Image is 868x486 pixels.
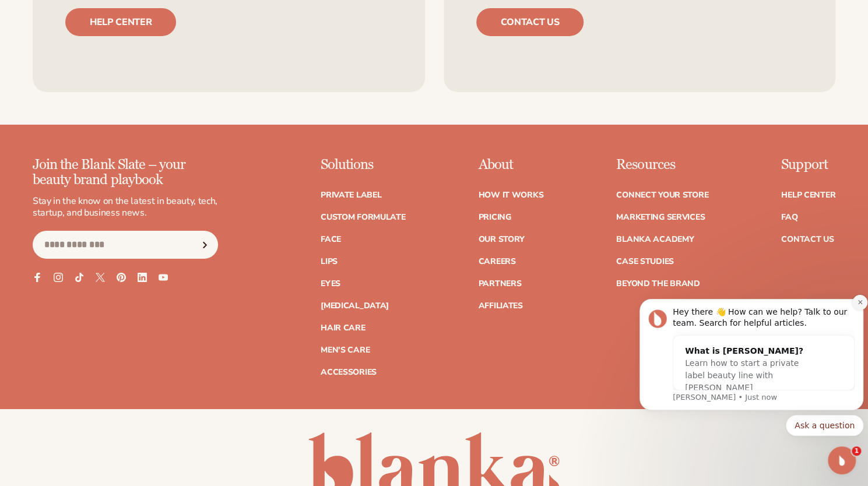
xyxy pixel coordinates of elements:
[478,302,522,310] a: Affiliates
[616,191,708,199] a: Connect your store
[781,213,797,221] a: FAQ
[33,195,218,220] p: Stay in the know on the latest in beauty, tech, startup, and business news.
[828,446,856,474] iframe: Intercom live chat
[192,231,217,259] button: Subscribe
[635,262,868,455] iframe: Intercom notifications message
[65,8,176,36] a: Help center
[616,235,694,244] a: Blanka Academy
[781,157,835,172] p: Support
[321,368,377,376] a: Accessories
[478,213,511,221] a: Pricing
[321,324,365,332] a: Hair Care
[478,191,543,199] a: How It Works
[321,213,406,221] a: Custom formulate
[321,346,370,354] a: Men's Care
[616,280,700,288] a: Beyond the brand
[321,280,340,288] a: Eyes
[321,258,338,266] a: Lips
[478,157,543,172] p: About
[321,235,341,244] a: Face
[478,280,521,288] a: Partners
[321,302,389,310] a: [MEDICAL_DATA]
[476,8,584,36] a: Contact us
[478,235,524,244] a: Our Story
[852,446,861,456] span: 1
[616,213,705,221] a: Marketing services
[616,157,708,172] p: Resources
[781,235,834,244] a: Contact Us
[321,157,406,172] p: Solutions
[33,157,218,188] p: Join the Blank Slate – your beauty brand playbook
[321,191,381,199] a: Private label
[616,258,674,266] a: Case Studies
[781,191,835,199] a: Help Center
[478,258,515,266] a: Careers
